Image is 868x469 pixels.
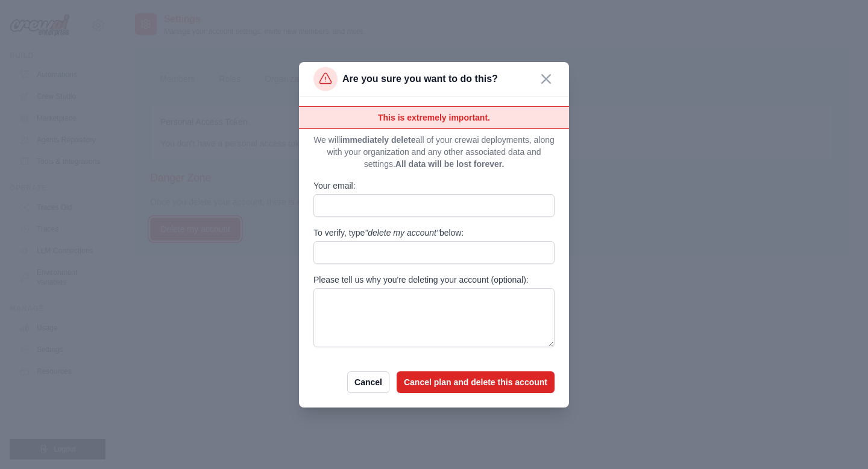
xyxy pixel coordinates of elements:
[365,228,439,238] span: "delete my account"
[395,159,505,169] span: All data will be lost forever.
[313,227,555,239] label: To verify, type below:
[342,72,498,86] p: Are you sure you want to do this?
[340,135,415,145] span: immediately delete
[313,134,555,170] p: We will all of your crewai deployments, along with your organization and any other associated dat...
[313,180,555,192] label: Your email:
[313,107,555,128] p: This is extremely important.
[313,274,555,286] label: Please tell us why you're deleting your account (optional):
